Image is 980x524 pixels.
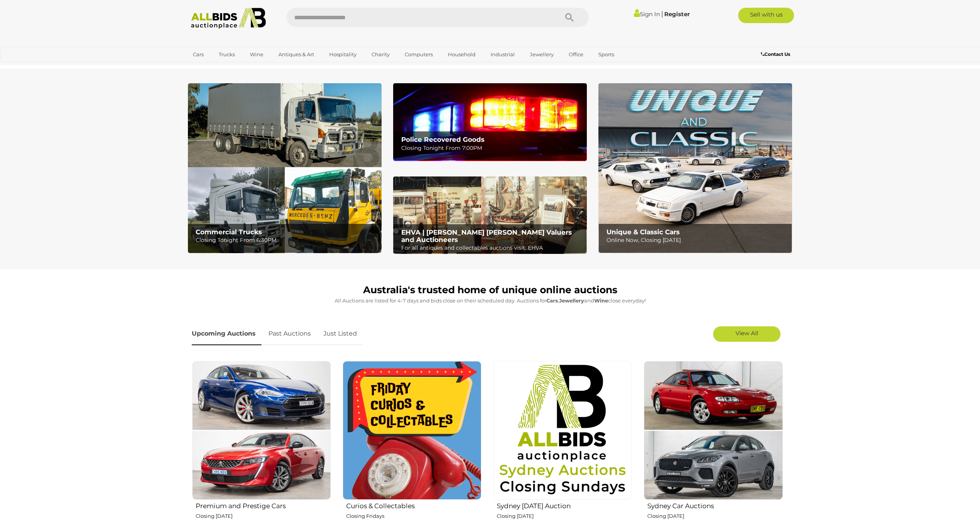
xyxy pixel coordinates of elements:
img: Unique & Classic Cars [598,83,792,253]
a: EHVA | Evans Hastings Valuers and Auctioneers EHVA | [PERSON_NAME] [PERSON_NAME] Valuers and Auct... [393,176,587,254]
strong: Cars [546,297,558,304]
a: Commercial Trucks Commercial Trucks Closing Tonight From 6:30PM [188,83,382,253]
p: Closing Fridays [346,512,481,521]
span: | [661,10,663,18]
h1: Australia's trusted home of unique online auctions [192,285,789,296]
a: Police Recovered Goods Police Recovered Goods Closing Tonight From 7:00PM [393,83,587,161]
a: Jewellery [525,48,559,61]
img: EHVA | Evans Hastings Valuers and Auctioneers [393,176,587,254]
button: Search [550,8,589,27]
img: Curios & Collectables [343,361,481,500]
strong: Wine [594,297,608,304]
a: Sign In [634,10,660,18]
a: Cars [188,48,209,61]
a: Charity [367,48,395,61]
img: Sydney Car Auctions [644,361,782,500]
a: Office [564,48,588,61]
a: Industrial [486,48,520,61]
a: Hospitality [324,48,362,61]
h2: Premium and Prestige Cars [196,500,331,510]
a: Antiques & Art [273,48,319,61]
b: EHVA | [PERSON_NAME] [PERSON_NAME] Valuers and Auctioneers [401,228,572,244]
b: Contact Us [761,51,790,57]
b: Unique & Classic Cars [606,228,680,236]
a: Contact Us [761,50,792,59]
a: Household [443,48,481,61]
p: All Auctions are listed for 4-7 days and bids close on their scheduled day. Auctions for , and cl... [192,296,789,305]
a: Just Listed [318,322,363,345]
h2: Sydney [DATE] Auction [497,500,632,510]
a: Past Auctions [263,322,317,345]
a: [GEOGRAPHIC_DATA] [188,61,253,74]
p: For all antiques and collectables auctions visit: EHVA [401,243,583,253]
span: View All [735,329,758,337]
p: Closing Tonight From 6:30PM [196,235,377,245]
a: Computers [400,48,438,61]
img: Police Recovered Goods [393,83,587,161]
p: Closing [DATE] [647,512,782,521]
h2: Sydney Car Auctions [647,500,782,510]
img: Premium and Prestige Cars [192,361,331,500]
img: Commercial Trucks [188,83,382,253]
b: Police Recovered Goods [401,136,484,143]
h2: Curios & Collectables [346,500,481,510]
b: Commercial Trucks [196,228,262,236]
a: Unique & Classic Cars Unique & Classic Cars Online Now, Closing [DATE] [598,83,792,253]
p: Closing Tonight From 7:00PM [401,143,583,153]
a: Upcoming Auctions [192,322,261,345]
a: Sports [593,48,619,61]
p: Online Now, Closing [DATE] [606,235,788,245]
p: Closing [DATE] [497,512,632,521]
a: Register [664,10,690,18]
img: Sydney Sunday Auction [493,361,632,500]
a: View All [713,326,781,342]
strong: Jewellery [559,297,584,304]
p: Closing [DATE] [196,512,331,521]
a: Wine [245,48,268,61]
a: Trucks [214,48,240,61]
img: Allbids.com.au [187,8,270,29]
a: Sell with us [738,8,794,23]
